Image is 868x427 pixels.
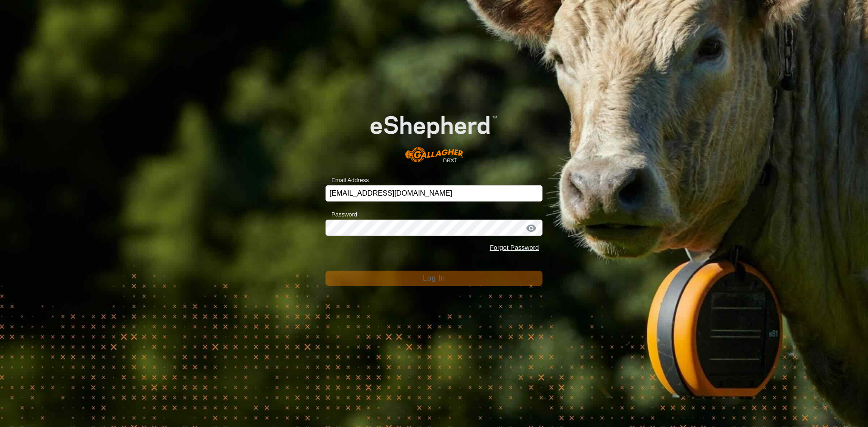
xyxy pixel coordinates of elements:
input: Email Address [325,185,542,202]
span: Log In [423,274,445,282]
label: Password [325,210,357,219]
a: Forgot Password [490,244,539,251]
img: E-shepherd Logo [347,98,521,172]
button: Log In [325,271,542,286]
label: Email Address [325,176,369,185]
